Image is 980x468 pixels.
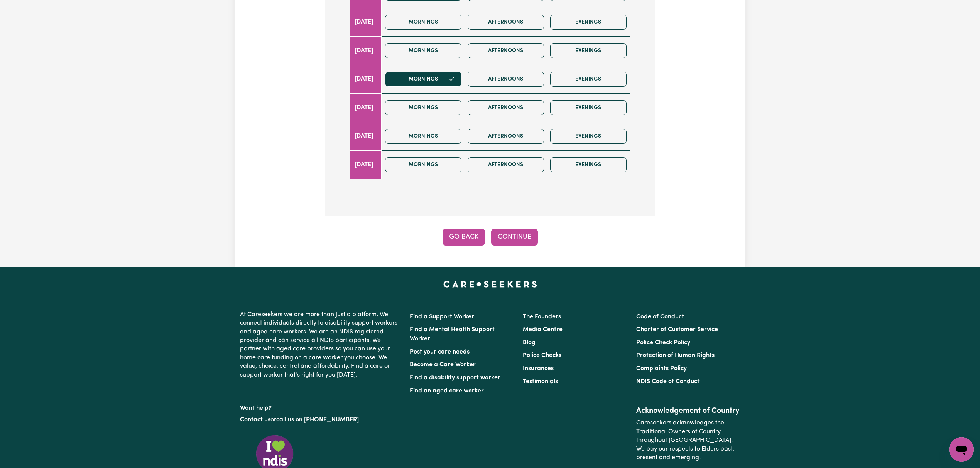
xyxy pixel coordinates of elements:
[523,379,558,385] a: Testimonials
[240,307,400,382] p: At Careseekers we are more than just a platform. We connect individuals directly to disability su...
[550,100,627,115] button: Evenings
[468,157,544,172] button: Afternoons
[350,65,382,93] td: [DATE]
[636,327,718,333] a: Charter of Customer Service
[385,15,461,30] button: Mornings
[468,100,544,115] button: Afternoons
[550,72,627,87] button: Evenings
[491,229,538,246] button: Continue
[410,327,495,342] a: Find a Mental Health Support Worker
[636,365,687,372] a: Complaints Policy
[523,365,554,372] a: Insurances
[385,157,461,172] button: Mornings
[240,417,270,423] a: Contact us
[523,327,563,333] a: Media Centre
[410,349,470,355] a: Post your care needs
[468,15,544,30] button: Afternoons
[350,8,382,36] td: [DATE]
[385,72,461,87] button: Mornings
[550,129,627,144] button: Evenings
[410,362,476,368] a: Become a Care Worker
[350,122,382,150] td: [DATE]
[410,388,484,394] a: Find an aged care worker
[468,43,544,58] button: Afternoons
[636,340,690,346] a: Police Check Policy
[350,150,382,179] td: [DATE]
[523,314,561,320] a: The Founders
[443,229,485,246] button: Go Back
[523,340,536,346] a: Blog
[636,379,700,385] a: NDIS Code of Conduct
[350,36,382,65] td: [DATE]
[468,72,544,87] button: Afternoons
[949,437,974,462] iframe: Button to launch messaging window, conversation in progress
[240,412,400,427] p: or
[550,43,627,58] button: Evenings
[350,93,382,122] td: [DATE]
[276,417,359,423] a: call us on [PHONE_NUMBER]
[410,375,500,381] a: Find a disability support worker
[636,406,740,416] h2: Acknowledgement of Country
[636,314,684,320] a: Code of Conduct
[550,157,627,172] button: Evenings
[385,100,461,115] button: Mornings
[385,129,461,144] button: Mornings
[443,281,537,287] a: Careseekers home page
[468,129,544,144] button: Afternoons
[385,43,461,58] button: Mornings
[240,401,400,412] p: Want help?
[410,314,474,320] a: Find a Support Worker
[523,352,561,359] a: Police Checks
[636,416,740,465] p: Careseekers acknowledges the Traditional Owners of Country throughout [GEOGRAPHIC_DATA]. We pay o...
[636,352,715,359] a: Protection of Human Rights
[550,15,627,30] button: Evenings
